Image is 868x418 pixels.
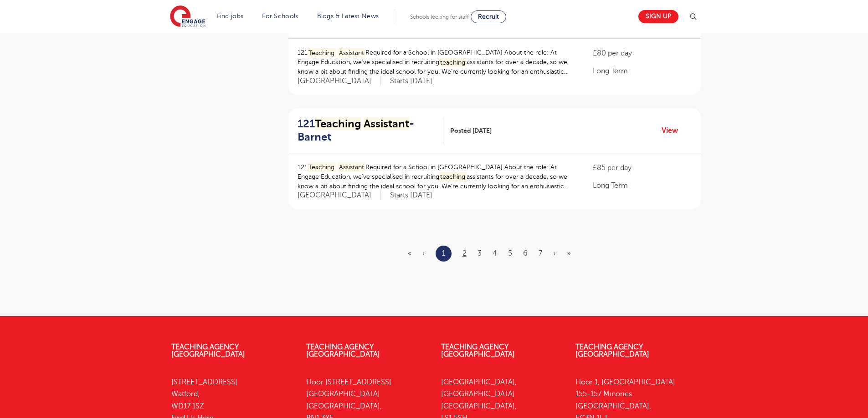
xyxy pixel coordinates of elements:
[439,58,467,67] mark: teaching
[298,117,437,144] h2: 121 - Barnet
[262,13,298,20] a: For Schools
[593,162,691,173] p: £85 per day
[298,162,575,191] p: 121 Required for a School in [GEOGRAPHIC_DATA] About the role: At Engage Education, we’ve special...
[471,10,506,23] a: Recruit
[593,65,691,76] p: Long Term
[439,172,467,181] mark: teaching
[593,48,691,59] p: £80 per day
[553,249,556,257] a: Next
[567,249,570,257] a: Last
[593,180,691,191] p: Long Term
[298,191,381,200] span: [GEOGRAPHIC_DATA]
[478,249,482,257] a: 3
[364,117,409,130] mark: Assistant
[462,249,467,257] a: 2
[441,343,515,358] a: Teaching Agency [GEOGRAPHIC_DATA]
[308,48,336,58] mark: Teaching
[390,76,432,86] p: Starts [DATE]
[306,343,380,358] a: Teaching Agency [GEOGRAPHIC_DATA]
[217,13,244,20] a: Find jobs
[450,126,492,136] span: Posted [DATE]
[338,48,365,58] mark: Assistant
[493,249,497,257] a: 4
[410,14,469,20] span: Schools looking for staff
[390,191,432,200] p: Starts [DATE]
[422,249,425,257] span: ‹
[638,10,678,23] a: Sign up
[317,13,379,20] a: Blogs & Latest News
[298,48,575,76] p: 121 Required for a School in [GEOGRAPHIC_DATA] About the role: At Engage Education, we’ve special...
[508,249,512,257] a: 5
[575,343,649,358] a: Teaching Agency [GEOGRAPHIC_DATA]
[171,343,245,358] a: Teaching Agency [GEOGRAPHIC_DATA]
[662,125,685,136] a: View
[442,247,445,259] a: 1
[298,117,444,144] a: 121Teaching Assistant- Barnet
[308,162,336,172] mark: Teaching
[170,5,205,28] img: Engage Education
[338,162,365,172] mark: Assistant
[523,249,528,257] a: 6
[298,76,381,86] span: [GEOGRAPHIC_DATA]
[315,117,361,130] mark: Teaching
[539,249,542,257] a: 7
[478,13,499,20] span: Recruit
[408,249,411,257] span: «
